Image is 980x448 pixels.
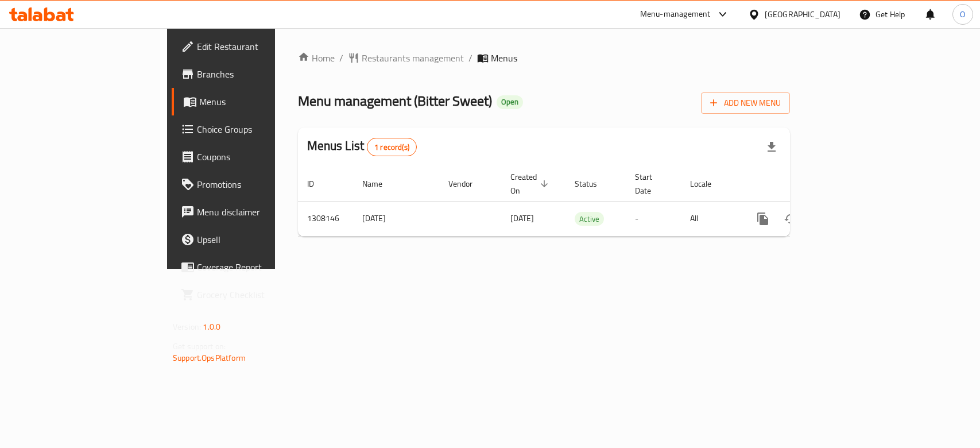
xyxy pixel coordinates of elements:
[197,122,321,136] span: Choice Groups
[491,51,517,65] span: Menus
[197,177,321,191] span: Promotions
[197,260,321,274] span: Coverage Report
[172,143,331,171] a: Coupons
[710,96,781,110] span: Add New Menu
[197,205,321,219] span: Menu disclaimer
[173,319,201,334] span: Version:
[298,51,790,65] nav: breadcrumb
[353,201,439,236] td: [DATE]
[172,60,331,88] a: Branches
[197,150,321,164] span: Coupons
[172,88,331,115] a: Menus
[690,177,726,191] span: Locale
[367,138,417,156] div: Total records count
[197,233,321,246] span: Upsell
[575,212,604,226] div: Active
[339,51,343,65] li: /
[197,67,321,81] span: Branches
[681,201,740,236] td: All
[758,133,785,161] div: Export file
[362,177,397,191] span: Name
[307,137,417,156] h2: Menus List
[173,350,246,365] a: Support.OpsPlatform
[298,167,869,237] table: enhanced table
[199,95,321,109] span: Menus
[172,226,331,253] a: Upsell
[468,51,472,65] li: /
[765,8,840,21] div: [GEOGRAPHIC_DATA]
[172,198,331,226] a: Menu disclaimer
[777,205,804,233] button: Change Status
[203,319,220,334] span: 1.0.0
[448,177,487,191] span: Vendor
[197,288,321,302] span: Grocery Checklist
[298,88,492,114] span: Menu management ( Bitter Sweet )
[172,281,331,308] a: Grocery Checklist
[173,339,226,354] span: Get support on:
[307,177,329,191] span: ID
[701,92,790,114] button: Add New Menu
[640,7,711,21] div: Menu-management
[172,171,331,198] a: Promotions
[626,201,681,236] td: -
[348,51,464,65] a: Restaurants management
[960,8,965,21] span: O
[172,253,331,281] a: Coverage Report
[172,115,331,143] a: Choice Groups
[635,170,667,198] span: Start Date
[497,97,523,107] span: Open
[510,211,534,226] span: [DATE]
[510,170,552,198] span: Created On
[172,33,331,60] a: Edit Restaurant
[197,40,321,53] span: Edit Restaurant
[575,177,612,191] span: Status
[749,205,777,233] button: more
[575,213,604,226] span: Active
[740,167,869,202] th: Actions
[362,51,464,65] span: Restaurants management
[497,95,523,109] div: Open
[367,142,416,153] span: 1 record(s)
